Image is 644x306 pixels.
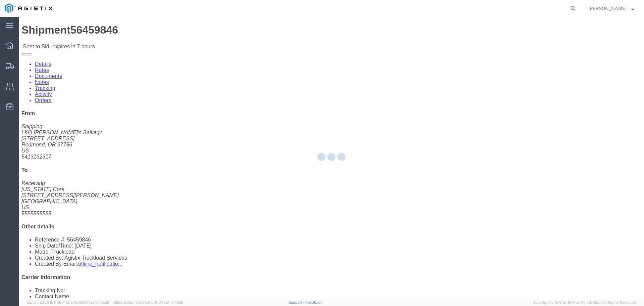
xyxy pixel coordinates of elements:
a: Support [288,300,305,304]
span: Copyright © [DATE]-[DATE] Agistix Inc., All Rights Reserved [533,300,636,305]
img: logo [5,3,52,13]
a: Feedback [305,300,322,304]
span: Server: 2025.16.0-9544af67660 [27,300,109,304]
span: [DATE] 10:42:29 [82,300,109,304]
span: Alexander Baetens [588,5,627,12]
button: [PERSON_NAME] [588,4,635,12]
span: [DATE] 10:40:19 [157,300,183,304]
span: Client: 2025.16.0-8fc0770 [112,300,183,304]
